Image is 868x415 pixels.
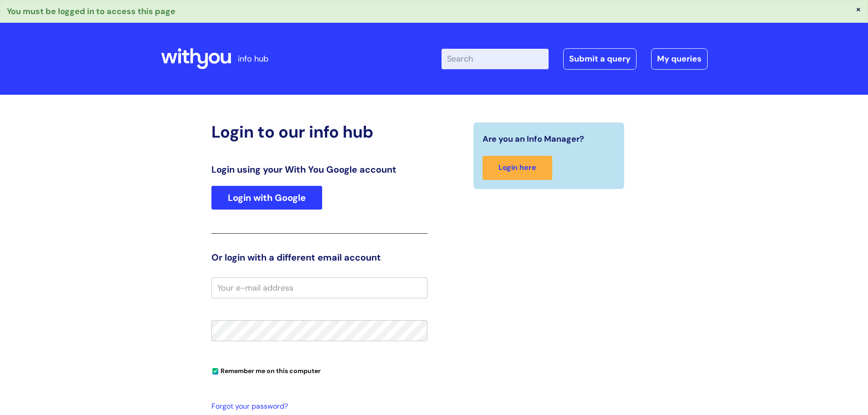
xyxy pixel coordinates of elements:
div: You can uncheck this option if you're logging in from a shared device [211,363,427,378]
input: Your e-mail address [211,277,427,298]
input: Remember me on this computer [212,369,218,374]
input: Search [442,49,549,69]
a: My queries [651,48,708,69]
h2: Login to our info hub [211,122,427,142]
span: Are you an Info Manager? [483,132,584,146]
a: Login with Google [211,186,322,210]
label: Remember me on this computer [211,365,321,375]
button: × [856,5,861,13]
a: Forgot your password? [211,400,423,413]
h3: Or login with a different email account [211,252,427,263]
h3: Login using your With You Google account [211,164,427,175]
a: Submit a query [563,48,637,69]
a: Login here [483,156,552,180]
p: info hub [238,51,268,66]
